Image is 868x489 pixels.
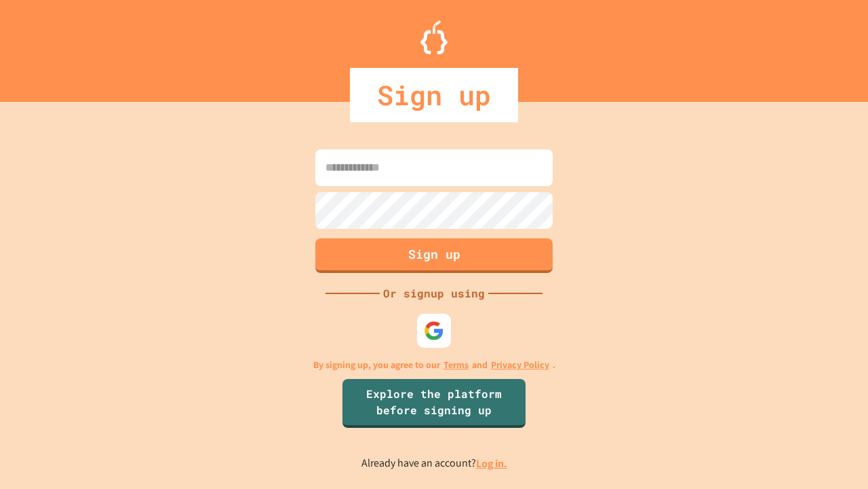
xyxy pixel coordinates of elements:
[380,285,488,302] div: Or signup using
[491,358,549,372] a: Privacy Policy
[342,379,526,428] a: Explore the platform before signing up
[313,358,555,372] p: By signing up, you agree to our and .
[350,68,518,122] div: Sign up
[424,321,444,341] img: google-icon.svg
[443,358,469,372] a: Terms
[361,455,507,472] p: Already have an account?
[315,238,553,273] button: Sign up
[476,456,507,471] a: Log in.
[420,20,448,54] img: Logo.svg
